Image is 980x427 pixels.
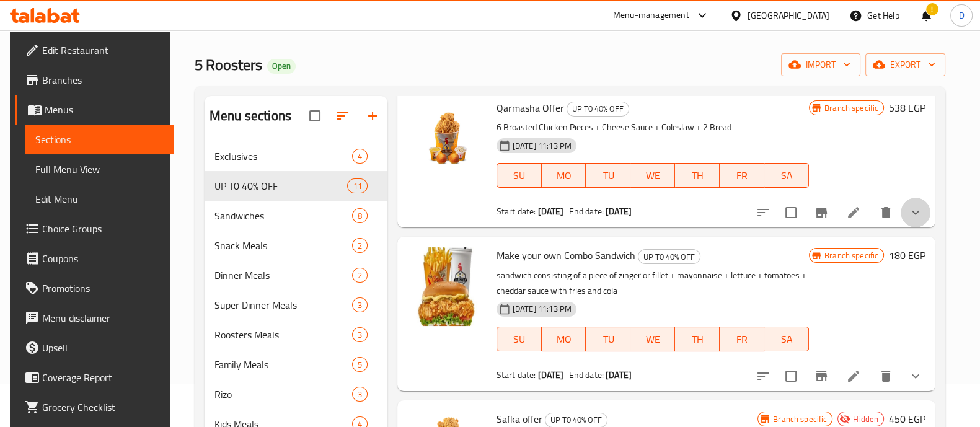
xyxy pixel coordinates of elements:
h6: 180 EGP [889,247,925,264]
span: 5 [353,359,367,371]
span: Select to update [778,200,804,226]
span: Qarmasha Offer [497,99,564,117]
button: export [865,53,945,76]
span: End date: [569,367,604,383]
span: Roosters Meals [214,327,352,342]
span: WE [635,330,670,348]
span: MO [547,330,581,348]
button: delete [871,198,901,227]
b: [DATE] [538,367,564,383]
div: items [347,178,367,193]
div: Open [267,59,296,74]
span: End date: [569,203,604,219]
button: TU [586,163,630,188]
span: 3 [353,299,367,311]
span: SU [502,167,537,185]
span: Edit Restaurant [42,43,164,58]
span: import [791,57,850,73]
span: Sections [35,132,164,147]
span: UP T0 40% OFF [214,178,348,193]
span: UP T0 40% OFF [567,102,629,116]
span: Rizo [214,387,352,402]
div: Snack Meals [214,238,352,253]
p: 6 Broasted Chicken Pieces + Cheese Sauce + Coleslaw + 2 Bread [497,120,809,135]
a: Edit Menu [25,184,174,214]
span: Branch specific [768,413,832,425]
span: WE [635,167,670,185]
span: 5 Roosters [195,51,262,79]
span: 2 [353,240,367,252]
a: Menus [15,95,174,125]
span: D [958,9,964,22]
span: Coverage Report [42,370,164,385]
p: sandwich consisting of a piece of zinger or fillet + mayonnaise + lettuce + tomatoes + cheddar sa... [497,268,809,299]
div: Rizo3 [205,379,387,409]
span: 4 [353,151,367,162]
button: SU [497,163,542,188]
div: Sandwiches8 [205,201,387,231]
div: Super Dinner Meals3 [205,290,387,320]
span: 8 [353,210,367,222]
span: Family Meals [214,357,352,372]
a: Edit menu item [846,369,861,384]
button: MO [542,163,586,188]
button: Branch-specific-item [806,361,836,391]
button: SA [764,327,809,351]
a: Full Menu View [25,154,174,184]
span: [DATE] 11:13 PM [508,140,576,152]
span: Grocery Checklist [42,400,164,415]
span: Sandwiches [214,208,352,223]
svg: Show Choices [908,369,923,384]
span: 11 [348,180,366,192]
span: [DATE] 11:13 PM [508,303,576,315]
span: export [875,57,935,73]
a: Upsell [15,333,174,363]
div: items [352,208,368,223]
span: TU [591,330,625,348]
span: Menu disclaimer [42,310,164,325]
button: WE [630,327,675,351]
div: Exclusives4 [205,141,387,171]
button: WE [630,163,675,188]
a: Choice Groups [15,214,174,244]
h6: 538 EGP [889,99,925,117]
span: SA [769,330,804,348]
span: Make your own Combo Sandwich [497,246,635,265]
button: sort-choices [748,198,778,227]
button: sort-choices [748,361,778,391]
span: SA [769,167,804,185]
span: Branches [42,73,164,87]
span: Coupons [42,251,164,266]
span: Menus [45,102,164,117]
a: Sections [25,125,174,154]
a: Promotions [15,273,174,303]
button: TH [675,163,720,188]
span: UP T0 40% OFF [638,250,700,264]
span: 2 [353,270,367,281]
div: Dinner Meals2 [205,260,387,290]
button: TU [586,327,630,351]
button: FR [720,163,764,188]
button: MO [542,327,586,351]
div: items [352,297,368,312]
span: FR [725,330,759,348]
span: Full Menu View [35,162,164,177]
div: Roosters Meals3 [205,320,387,350]
span: Hidden [848,413,883,425]
span: Dinner Meals [214,268,352,283]
b: [DATE] [606,203,632,219]
span: FR [725,167,759,185]
span: Select all sections [302,103,328,129]
button: show more [901,198,930,227]
div: Snack Meals2 [205,231,387,260]
span: 3 [353,329,367,341]
span: Open [267,61,296,71]
a: Coverage Report [15,363,174,392]
h2: Menu sections [210,107,291,125]
div: items [352,357,368,372]
div: items [352,149,368,164]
